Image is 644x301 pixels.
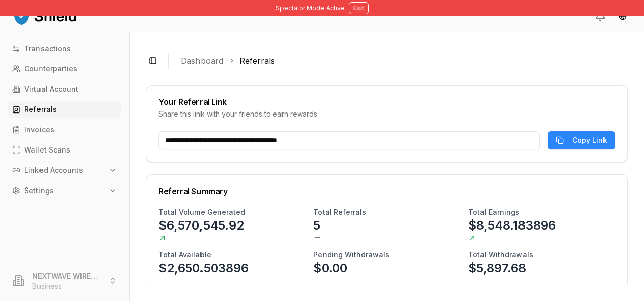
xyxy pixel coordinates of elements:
h3: Total Earnings [468,207,519,217]
button: Exit [349,2,369,14]
h3: Total Available [158,250,211,260]
h3: Total Volume Generated [158,207,245,217]
p: $2,650.503896 [158,260,249,276]
nav: breadcrumb [181,55,620,67]
p: $0.00 [313,260,347,276]
a: Counterparties [8,61,121,77]
h3: Total Withdrawals [468,250,533,260]
a: Dashboard [181,55,223,67]
div: Your Referral Link [158,98,615,106]
h3: Pending Withdrawals [313,250,389,260]
p: Referrals [24,106,57,113]
p: $6,570,545.92 [158,217,244,234]
p: Invoices [24,126,54,133]
h3: Total Referrals [313,207,366,217]
button: Settings [8,182,121,199]
a: Transactions [8,41,121,57]
a: Wallet Scans [8,142,121,158]
p: Linked Accounts [24,167,83,174]
p: $5,897.68 [468,260,526,276]
a: Referrals [8,101,121,118]
span: Spectator Mode Active [276,4,345,12]
div: Share this link with your friends to earn rewards. [158,109,615,119]
p: Transactions [24,45,71,52]
div: Referral Summary [158,187,615,195]
a: Invoices [8,122,121,138]
p: Settings [24,187,54,194]
p: 5 [313,217,320,234]
a: Referrals [239,55,275,67]
p: Counterparties [24,65,77,72]
a: Virtual Account [8,81,121,97]
p: Wallet Scans [24,146,70,154]
button: Linked Accounts [8,162,121,178]
button: Copy Link [548,131,615,149]
p: $8,548.183896 [468,217,556,234]
p: Virtual Account [24,86,78,93]
span: Copy Link [572,135,607,145]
